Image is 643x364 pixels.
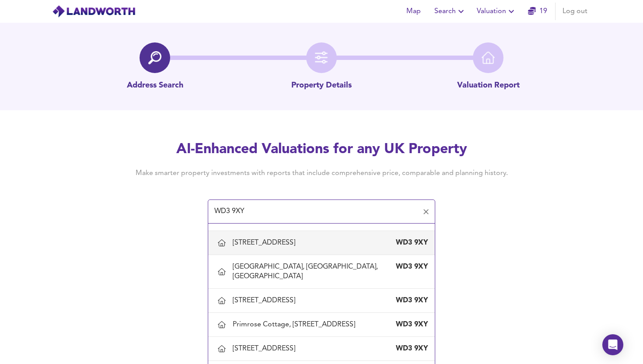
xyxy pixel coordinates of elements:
[403,5,424,17] span: Map
[122,140,521,159] h2: AI-Enhanced Valuations for any UK Property
[233,238,299,248] div: [STREET_ADDRESS]
[393,262,428,272] div: WD3 9XY
[212,203,418,220] input: Enter a postcode to start...
[393,320,428,329] div: WD3 9XY
[420,206,432,218] button: Clear
[524,3,552,20] button: 19
[473,3,520,20] button: Valuation
[477,5,517,17] span: Valuation
[602,334,623,355] div: Open Intercom Messenger
[233,262,393,281] div: [GEOGRAPHIC_DATA], [GEOGRAPHIC_DATA], [GEOGRAPHIC_DATA]
[528,5,547,17] a: 19
[399,3,427,20] button: Map
[393,238,428,248] div: WD3 9XY
[563,5,587,17] span: Log out
[315,51,328,64] img: filter-icon
[434,5,466,17] span: Search
[148,51,161,64] img: search-icon
[559,3,591,20] button: Log out
[291,80,352,91] p: Property Details
[393,344,428,353] div: WD3 9XY
[482,51,495,64] img: home-icon
[122,168,521,178] h4: Make smarter property investments with reports that include comprehensive price, comparable and p...
[457,80,520,91] p: Valuation Report
[127,80,183,91] p: Address Search
[52,5,136,18] img: logo
[233,344,299,353] div: [STREET_ADDRESS]
[233,320,359,329] div: Primrose Cottage, [STREET_ADDRESS]
[393,296,428,305] div: WD3 9XY
[431,3,470,20] button: Search
[233,296,299,305] div: [STREET_ADDRESS]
